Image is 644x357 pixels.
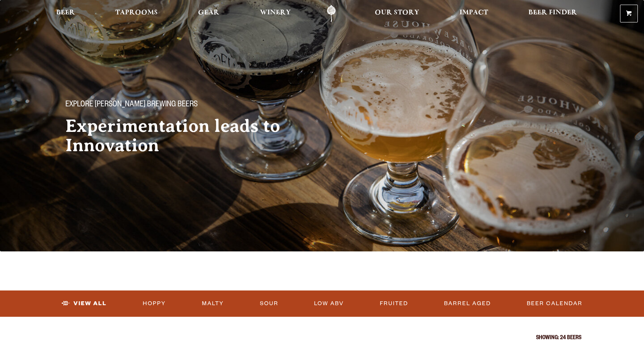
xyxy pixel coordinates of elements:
[311,295,347,313] a: Low ABV
[58,295,110,313] a: View All
[377,295,411,313] a: Fruited
[524,295,586,313] a: Beer Calendar
[370,5,424,22] a: Our Story
[65,100,198,110] span: Explore [PERSON_NAME] Brewing Beers
[257,295,282,313] a: Sour
[255,5,296,22] a: Winery
[198,10,219,16] span: Gear
[454,5,493,22] a: Impact
[140,295,169,313] a: Hoppy
[460,10,488,16] span: Impact
[260,10,291,16] span: Winery
[110,5,163,22] a: Taprooms
[56,10,75,16] span: Beer
[115,10,158,16] span: Taprooms
[193,5,224,22] a: Gear
[375,10,419,16] span: Our Story
[317,5,346,22] a: Odell Home
[63,335,581,342] p: Showing: 24 Beers
[51,5,80,22] a: Beer
[199,295,227,313] a: Malty
[523,5,582,22] a: Beer Finder
[441,295,494,313] a: Barrel Aged
[528,10,577,16] span: Beer Finder
[65,116,307,155] h2: Experimentation leads to Innovation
